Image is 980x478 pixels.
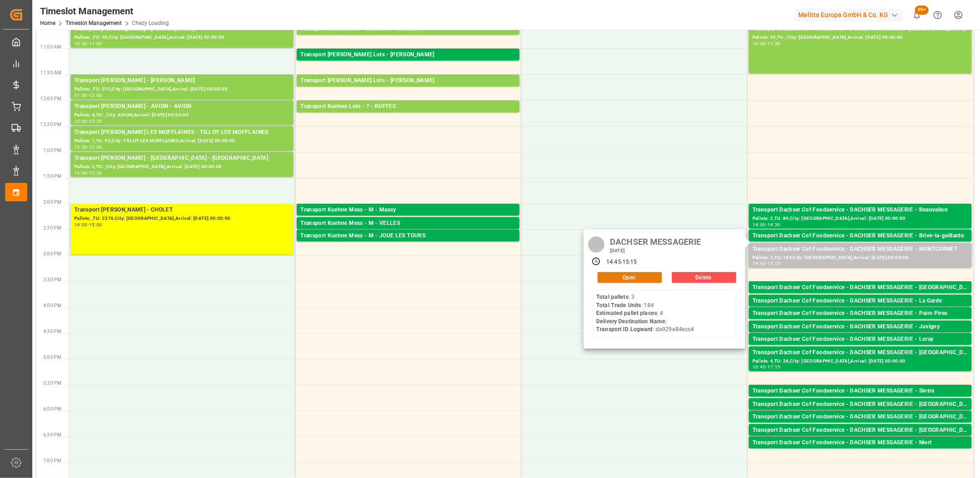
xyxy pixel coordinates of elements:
[596,326,653,333] b: Transport ID Logward
[43,148,61,153] span: 1:00 PM
[753,448,968,455] div: Pallets: ,TU: 82,City: [GEOGRAPHIC_DATA],Arrival: [DATE] 00:00:00
[88,145,89,149] div: -
[43,200,61,205] span: 2:00 PM
[88,119,89,123] div: -
[753,332,968,339] div: Pallets: 1,TU: 74,City: [GEOGRAPHIC_DATA],Arrival: [DATE] 00:00:00
[43,406,61,411] span: 6:00 PM
[40,70,61,75] span: 11:30 AM
[753,215,968,223] div: Pallets: 2,TU: 89,City: [GEOGRAPHIC_DATA],Arrival: [DATE] 00:00:00
[89,223,102,227] div: 15:00
[40,44,61,49] span: 11:00 AM
[915,6,929,15] span: 99+
[300,231,516,241] div: Transport Kuehne Mess - M - JOUE LES TOURS
[753,245,968,254] div: Transport Dachser Cof Foodservice - DACHSER MESSAGERIE - MONTCORNET
[300,111,516,119] div: Pallets: 1,TU: 721,City: RUFFEC,Arrival: [DATE] 00:00:00
[753,292,968,300] div: Pallets: 1,TU: 52,City: [GEOGRAPHIC_DATA],Arrival: [DATE] 00:00:00
[74,145,88,149] div: 12:30
[753,206,968,215] div: Transport Dachser Cof Foodservice - DACHSER MESSAGERIE - Beauvallon
[43,225,61,230] span: 2:30 PM
[43,329,61,334] span: 4:30 PM
[74,137,290,145] div: Pallets: 7,TU: 95,City: TILLOY LES MOFFLAINES,Arrival: [DATE] 00:00:00
[753,306,968,314] div: Pallets: 1,TU: 15,City: [GEOGRAPHIC_DATA],Arrival: [DATE] 00:00:00
[74,34,290,42] div: Pallets: ,TU: 50,City: [GEOGRAPHIC_DATA],Arrival: [DATE] 00:00:00
[753,438,968,448] div: Transport Dachser Cof Foodservice - DACHSER MESSAGERIE - Niort
[766,365,767,369] div: -
[753,318,968,326] div: Pallets: ,TU: 96,City: Pairo [PERSON_NAME],Arrival: [DATE] 00:00:00
[74,42,88,46] div: 10:30
[88,42,89,46] div: -
[753,335,968,344] div: Transport Dachser Cof Foodservice - DACHSER MESSAGERIE - Loray
[43,174,61,179] span: 1:30 PM
[74,171,88,175] div: 13:00
[300,85,516,93] div: Pallets: 3,TU: 160,City: [GEOGRAPHIC_DATA],Arrival: [DATE] 00:00:00
[753,261,766,266] div: 14:45
[606,258,621,266] div: 14:45
[622,258,637,266] div: 15:15
[795,8,903,22] div: Melitta Europa GmbH & Co. KG
[753,231,968,241] div: Transport Dachser Cof Foodservice - DACHSER MESSAGERIE - Brive-la-gaillarde
[927,5,948,25] button: Help Center
[766,42,767,46] div: -
[40,20,55,26] a: Home
[753,309,968,318] div: Transport Dachser Cof Foodservice - DACHSER MESSAGERIE - Pairo Pires
[753,409,968,417] div: Pallets: 1,TU: ,City: [GEOGRAPHIC_DATA],Arrival: [DATE] 00:00:00
[672,272,736,283] button: Delete
[74,119,88,123] div: 12:00
[753,435,968,443] div: Pallets: 1,TU: 21,City: [GEOGRAPHIC_DATA],Arrival: [DATE] 00:00:00
[753,396,968,404] div: Pallets: ,TU: 30,City: [GEOGRAPHIC_DATA],Arrival: [DATE] 00:00:00
[607,248,704,254] div: [DATE]
[300,219,516,228] div: Transport Kuehne Mess - M - VELLES
[300,241,516,248] div: Pallets: 2,TU: ,City: JOUE LES TOURS,Arrival: [DATE] 00:00:00
[795,6,907,24] button: Melitta Europa GmbH & Co. KG
[40,4,169,18] div: Timeslot Management
[43,251,61,256] span: 3:00 PM
[43,355,61,360] span: 5:00 PM
[300,34,516,42] div: Pallets: ,TU: 56,City: NEULLIAC,Arrival: [DATE] 00:00:00
[596,318,665,325] b: Delivery Destination Name
[40,122,61,127] span: 12:30 PM
[74,163,290,171] div: Pallets: 3,TU: ,City: [GEOGRAPHIC_DATA],Arrival: [DATE] 00:00:00
[596,294,628,300] b: Total pallets
[753,357,968,365] div: Pallets: 4,TU: 26,City: [GEOGRAPHIC_DATA],Arrival: [DATE] 00:00:00
[767,261,781,266] div: 15:15
[74,76,290,85] div: Transport [PERSON_NAME] - [PERSON_NAME]
[89,171,102,175] div: 13:30
[907,5,927,25] button: show 100 new notifications
[66,20,122,26] a: Timeslot Management
[753,387,968,396] div: Transport Dachser Cof Foodservice - DACHSER MESSAGERIE - Sintra
[74,154,290,163] div: Transport [PERSON_NAME] - [GEOGRAPHIC_DATA] - [GEOGRAPHIC_DATA]
[753,426,968,435] div: Transport Dachser Cof Foodservice - DACHSER MESSAGERIE - [GEOGRAPHIC_DATA]
[88,223,89,227] div: -
[753,322,968,332] div: Transport Dachser Cof Foodservice - DACHSER MESSAGERIE - Juvigny
[596,293,694,334] div: : 3 : 184 : 4 : : da929e84ecc4
[74,223,88,227] div: 14:00
[43,277,61,282] span: 3:30 PM
[596,302,641,309] b: Total Trade Units
[300,60,516,67] div: Pallets: 27,TU: ,City: [GEOGRAPHIC_DATA],Arrival: [DATE] 00:00:00
[89,42,102,46] div: 11:00
[88,93,89,97] div: -
[300,228,516,236] div: Pallets: 1,TU: 16,City: [GEOGRAPHIC_DATA],Arrival: [DATE] 00:00:00
[89,145,102,149] div: 13:00
[74,111,290,119] div: Pallets: 4,TU: ,City: AVION,Arrival: [DATE] 00:00:00
[753,400,968,409] div: Transport Dachser Cof Foodservice - DACHSER MESSAGERIE - [GEOGRAPHIC_DATA]
[753,422,968,430] div: Pallets: 1,TU: 72,City: [GEOGRAPHIC_DATA],Arrival: [DATE] 00:00:00
[753,412,968,422] div: Transport Dachser Cof Foodservice - DACHSER MESSAGERIE - [GEOGRAPHIC_DATA]
[753,348,968,357] div: Transport Dachser Cof Foodservice - DACHSER MESSAGERIE - [GEOGRAPHIC_DATA]
[596,310,657,316] b: Estimated pallet places
[88,171,89,175] div: -
[753,365,766,369] div: 16:45
[753,42,766,46] div: 10:30
[621,258,622,266] div: -
[43,303,61,308] span: 4:00 PM
[43,458,61,463] span: 7:00 PM
[43,432,61,437] span: 6:30 PM
[300,215,516,223] div: Pallets: ,TU: 14,City: Massy,Arrival: [DATE] 00:00:00
[74,128,290,137] div: Transport [PERSON_NAME] LES MOFFLAINES - TILLOY LES MOFFLAINES
[300,50,516,60] div: Transport [PERSON_NAME] Lots - [PERSON_NAME]
[40,96,61,101] span: 12:00 PM
[753,283,968,292] div: Transport Dachser Cof Foodservice - DACHSER MESSAGERIE - [GEOGRAPHIC_DATA]
[753,241,968,248] div: Pallets: 1,TU: 14,City: [GEOGRAPHIC_DATA],Arrival: [DATE] 00:00:00
[74,215,290,223] div: Pallets: ,TU: 2376,City: [GEOGRAPHIC_DATA],Arrival: [DATE] 00:00:00
[74,206,290,215] div: Transport [PERSON_NAME] - CHOLET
